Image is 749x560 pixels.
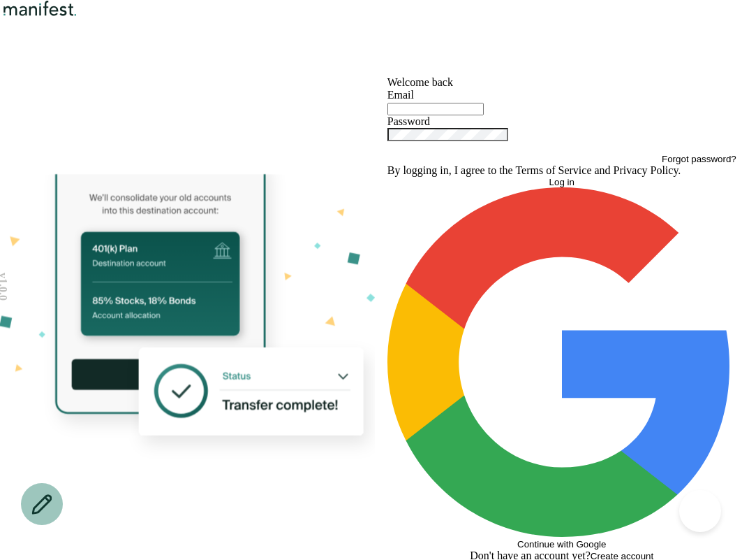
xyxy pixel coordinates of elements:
[387,115,430,127] label: Password
[387,76,736,89] h1: Welcome back
[515,164,591,176] a: Terms of Service
[387,89,414,101] label: Email
[679,490,721,532] iframe: Help Scout Beacon - Open
[387,164,736,177] p: By logging in, I agree to the and .
[549,177,574,187] span: Log in
[614,164,678,176] a: Privacy Policy
[387,177,736,187] button: Log in
[387,187,736,550] button: Continue with Google
[517,539,606,550] span: Continue with Google
[662,154,736,164] button: Forgot password?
